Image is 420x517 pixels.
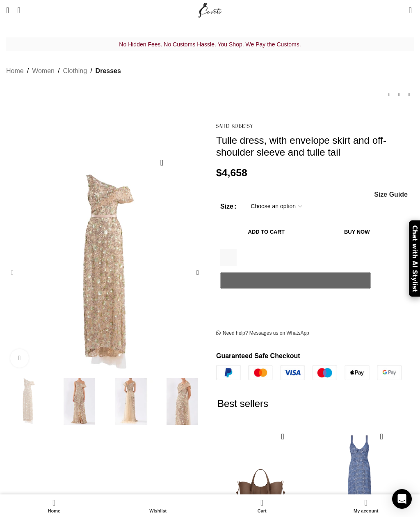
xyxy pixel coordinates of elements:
[189,264,206,281] div: Next slide
[216,352,300,359] strong: Guaranteed Safe Checkout
[216,167,247,178] bdi: 4,658
[196,6,224,13] a: Site logo
[216,135,414,159] h1: Tulle dress, with envelope skirt and off-shoulder sleeve and tulle tail
[106,496,210,515] a: Wishlist
[377,431,387,441] a: Quick view
[6,508,102,514] span: Home
[316,223,397,241] button: Buy now
[278,431,288,441] a: Quick view
[6,66,24,76] a: Home
[13,2,24,18] a: Search
[2,378,54,425] div: 1 / 4
[219,293,372,313] iframe: Secure express checkout frame
[6,39,414,50] p: No Hidden Fees. No Customs Hassle. You Shop. We Pay the Customs.
[397,2,405,18] div: My Wishlist
[392,489,412,509] div: Open Intercom Messenger
[4,378,52,425] img: Tulle dress, with envelope skirt and off-shoulder sleeve and tulle tail
[409,4,415,10] span: 0
[63,66,87,76] a: Clothing
[216,124,253,128] img: Saiid Kobeisy
[2,2,13,18] a: Open mobile menu
[220,201,236,212] label: Size
[6,66,121,76] nav: Breadcrumb
[214,508,310,514] span: Cart
[216,365,402,380] img: guaranteed-safe-checkout-bordered.j
[105,378,157,425] div: 3 / 4
[56,378,103,425] img: Saiid Kobeisy gowns
[314,496,418,515] a: My account
[2,496,106,515] a: Home
[318,508,414,514] span: My account
[54,378,105,425] div: 2 / 4
[2,172,208,374] div: 1 / 4
[157,378,208,425] div: 4 / 4
[220,223,312,241] button: Add to cart
[159,378,206,425] img: Saiid Kobeisy
[32,66,55,76] a: Women
[405,2,416,18] a: 0
[220,272,371,289] button: Pay with GPay
[106,496,210,515] div: My wishlist
[4,264,21,281] div: Previous slide
[107,378,155,425] img: Kobeisy maalouf
[210,496,314,515] div: My cart
[374,191,408,198] span: Size Guide
[261,496,267,503] span: 0
[216,167,222,178] span: $
[96,66,121,76] a: Dresses
[217,380,403,427] h2: Best sellers
[110,508,206,514] span: Wishlist
[404,90,414,100] a: Next product
[216,330,309,337] a: Need help? Messages us on WhatsApp
[210,496,314,515] a: 0 Cart
[374,191,408,198] a: Size Guide
[384,90,394,100] a: Previous product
